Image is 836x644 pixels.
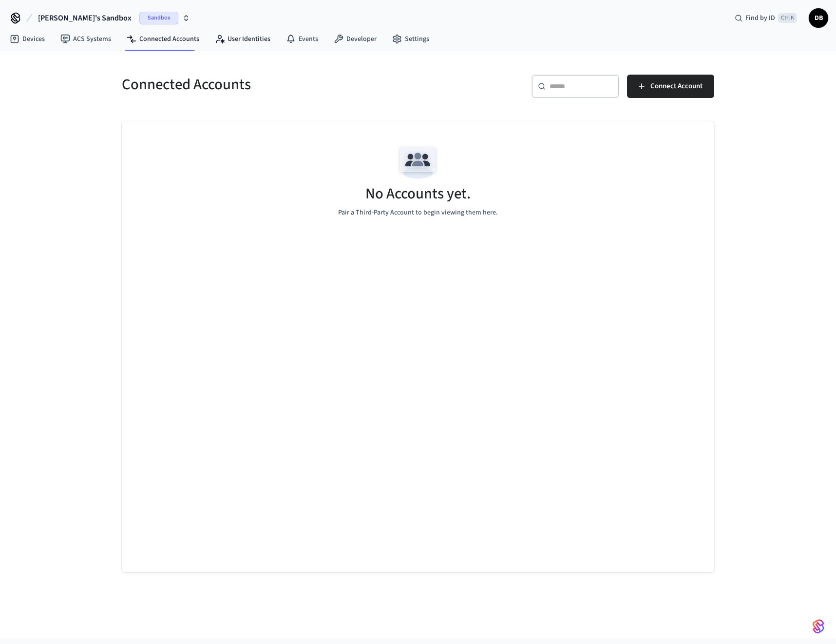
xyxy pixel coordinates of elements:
span: Sandbox [139,12,178,24]
p: Pair a Third-Party Account to begin viewing them here. [338,208,498,218]
img: SeamLogoGradient.69752ec5.svg [813,619,824,634]
span: Connect Account [650,80,703,93]
h5: Connected Accounts [122,75,412,95]
a: Settings [384,30,437,48]
span: [PERSON_NAME]'s Sandbox [38,12,132,24]
a: Events [278,30,326,48]
h5: No Accounts yet. [365,184,471,204]
img: Team Empty State [396,141,440,185]
span: Find by ID [745,13,775,23]
a: Connected Accounts [119,30,207,48]
a: Developer [326,30,384,48]
a: User Identities [207,30,278,48]
span: Ctrl K [778,13,797,23]
button: DB [809,8,828,28]
a: Devices [2,30,53,48]
button: Connect Account [627,75,714,98]
div: Find by IDCtrl K [727,9,805,27]
a: ACS Systems [53,30,119,48]
span: DB [810,9,827,27]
